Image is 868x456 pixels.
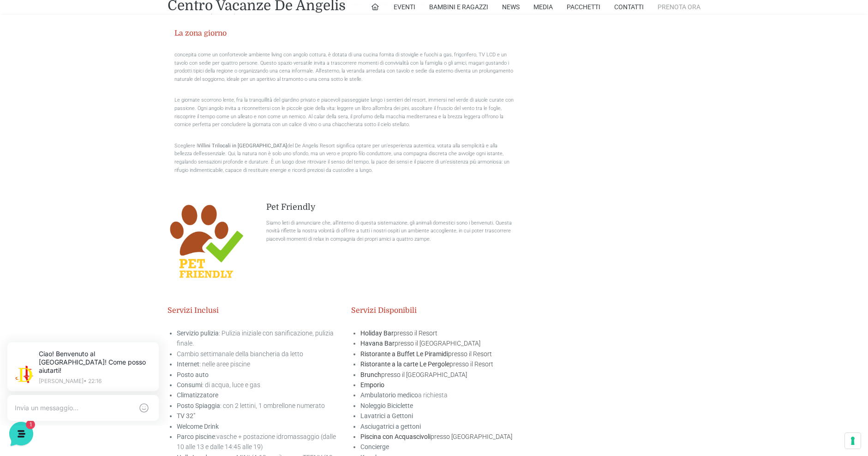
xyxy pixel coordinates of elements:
[177,391,218,399] strong: Climatizzatore
[177,380,337,390] li: : di acqua, luce e gas
[360,423,421,430] strong: Asciugatrici a gettoni
[149,89,170,97] p: 7 min fa
[360,340,480,347] a: Havana Barpresso il [GEOGRAPHIC_DATA]
[92,296,99,302] span: 1
[60,122,136,129] span: Inizia una conversazione
[98,153,170,161] a: Apri Centro Assistenza
[360,381,384,389] a: Emporio
[360,402,413,409] strong: Noleggio Biciclette
[39,89,144,98] span: [PERSON_NAME]
[360,360,449,368] strong: Ristorante a la carte Le Pergole
[7,7,155,37] h2: Ciao da De Angelis Resort 👋
[360,329,437,337] a: Holiday Barpresso il Resort
[20,34,39,53] img: light
[360,443,389,450] strong: Concierge
[177,381,202,389] strong: Consumi
[120,297,177,318] button: Aiuto
[21,173,151,182] input: Cerca un articolo...
[177,401,337,411] li: : con 2 lettini, 1 ombrellone numerato
[177,359,337,369] li: : nelle aree piscine
[168,202,245,280] img: Logo pet friendly
[39,100,144,109] p: Ciao! Benvenuto al [GEOGRAPHIC_DATA]! Come posso aiutarti!
[177,360,199,368] strong: Internet
[7,297,64,318] button: Home
[15,90,33,108] img: light
[360,433,512,440] a: Piscina con Acquascivolipresso [GEOGRAPHIC_DATA]
[177,432,337,452] li: :vasche + postazione idromassaggio (dalle 10 alle 13 e dalle 14:45 alle 19)
[82,74,170,81] a: [DEMOGRAPHIC_DATA] tutto
[360,350,492,358] a: Ristorante a Buffet Le Piramidipresso il Resort
[80,310,105,318] p: Messaggi
[15,153,72,161] span: Trova una risposta
[198,143,287,149] strong: Villini Trilocali in [GEOGRAPHIC_DATA]
[161,100,170,109] span: 1
[360,350,448,358] strong: Ristorante a Buffet Le Piramidi
[7,41,155,59] p: La nostra missione è rendere la tua esperienza straordinaria!
[168,306,337,315] h5: Servizi Inclusi
[177,371,209,378] strong: Posto auto
[177,402,220,409] strong: Posto Spiaggia
[360,412,413,420] strong: Lavatrici a Gettoni
[174,96,514,128] p: Le giornate scorrono lente, fra la tranquillità del giardino privato e piacevoli passeggiate lung...
[15,74,78,81] span: Le tue conversazioni
[11,85,174,113] a: [PERSON_NAME]Ciao! Benvenuto al [GEOGRAPHIC_DATA]! Come posso aiutarti!7 min fa1
[360,371,381,378] strong: Brunch
[64,297,121,318] button: 1Messaggi
[177,433,215,440] strong: Parco piscine
[174,29,514,38] h5: La zona giorno
[177,423,219,430] strong: Welcome Drink
[177,328,337,349] li: : Pulizia iniziale con sanificazione, pulizia finale.
[177,329,219,337] strong: Servizio pulizia
[174,51,514,83] p: concepita come un confortevole ambiente living con angolo cottura, è dotata di una cucina fornita...
[360,433,431,440] strong: Piscina con Acquascivoli
[7,420,35,448] iframe: Customerly Messenger Launcher
[44,18,157,43] p: Ciao! Benvenuto al [GEOGRAPHIC_DATA]! Come posso aiutarti!
[351,306,521,315] h5: Servizi Disponibili
[15,116,170,135] button: Inizia una conversazione
[360,340,395,347] strong: Havana Bar
[266,219,514,243] p: Siamo lieti di annunciare che, all’interno di questa sistemazione, gli animali domestici sono i b...
[28,310,43,318] p: Home
[177,349,337,359] li: Cambio settimanale della biancheria da letto
[360,391,418,399] strong: Ambulatorio medico
[360,360,493,368] a: Ristorante a la carte Le Pergolepresso il Resort
[360,329,394,337] strong: Holiday Bar
[142,310,156,318] p: Aiuto
[845,433,861,449] button: Le tue preferenze relative al consenso per le tecnologie di tracciamento
[360,371,467,378] a: Brunchpresso il [GEOGRAPHIC_DATA]
[44,47,157,53] p: [PERSON_NAME] • 22:16
[177,412,195,420] strong: TV 32"
[266,202,514,213] h4: Pet Friendly
[360,390,521,400] li: a richiesta
[174,142,514,174] p: Scegliere i del De Angelis Resort significa optare per un’esperienza autentica, votata alla sempl...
